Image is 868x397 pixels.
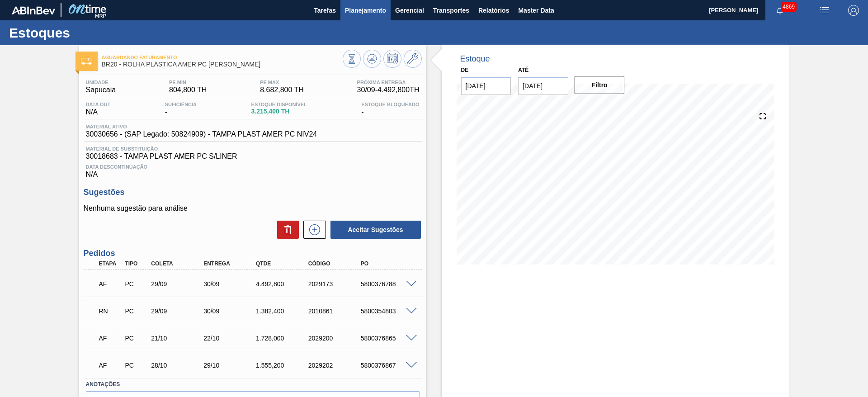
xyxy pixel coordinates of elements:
div: Pedido de Compra [123,335,150,342]
img: Logout [848,5,859,16]
h3: Sugestões [84,188,422,197]
div: Aguardando Faturamento [97,355,124,375]
div: 22/10/2025 [201,335,260,342]
div: Estoque [460,54,490,64]
button: Ir ao Master Data / Geral [404,50,422,68]
span: 30030656 - (SAP Legado: 50824909) - TAMPA PLAST AMER PC NIV24 [86,130,317,138]
button: Aceitar Sugestões [330,221,421,239]
button: Filtro [575,76,625,94]
span: Data out [86,102,111,107]
div: Excluir Sugestões [273,221,299,239]
span: BR20 - ROLHA PLÁSTICA AMER PC SHORT [102,61,343,68]
div: 2029202 [306,362,365,369]
div: 30/09/2025 [201,280,260,288]
span: PE MIN [169,80,207,85]
div: 30/09/2025 [201,307,260,315]
div: 29/09/2025 [149,280,208,288]
span: Sapucaia [86,86,116,94]
div: Coleta [149,260,208,267]
span: Estoque Disponível [251,102,307,107]
div: PO [359,260,417,267]
div: N/A [84,102,113,116]
div: Entrega [201,260,260,267]
div: 5800376788 [359,280,417,288]
p: AF [99,280,122,288]
div: - [359,102,421,116]
div: Aguardando Faturamento [97,328,124,348]
span: Planejamento [345,5,386,16]
p: Nenhuma sugestão para análise [84,204,422,213]
div: 2010861 [306,307,365,315]
span: Tarefas [314,5,336,16]
span: Suficiência [165,102,197,107]
span: Próxima Entrega [357,80,420,85]
span: Aguardando Faturamento [102,55,343,60]
div: 5800376867 [359,362,417,369]
div: Qtde [254,260,312,267]
span: Master Data [518,5,554,16]
span: 4869 [781,2,797,12]
div: Tipo [123,260,150,267]
span: Transportes [433,5,469,16]
div: 29/10/2025 [201,362,260,369]
div: 21/10/2025 [149,335,208,342]
h3: Pedidos [84,249,422,258]
div: Aceitar Sugestões [326,220,422,240]
div: 2029200 [306,335,365,342]
div: 4.492,800 [254,280,312,288]
p: AF [99,335,122,342]
div: Etapa [97,260,124,267]
img: userActions [819,5,830,16]
div: 1.555,200 [254,362,312,369]
span: 3.215,400 TH [251,108,307,115]
span: Relatórios [478,5,509,16]
h1: Estoques [9,28,170,38]
label: De [461,67,469,73]
span: Estoque Bloqueado [361,102,419,107]
span: Material de Substituição [86,146,420,151]
input: dd/mm/yyyy [518,77,568,95]
span: 804,800 TH [169,86,207,94]
label: Até [518,67,528,73]
div: N/A [84,161,422,179]
p: RN [99,307,122,315]
div: Pedido de Compra [123,307,150,315]
img: Ícone [81,58,92,65]
p: AF [99,362,122,369]
span: PE MAX [260,80,304,85]
button: Notificações [765,4,794,17]
div: - [163,102,199,116]
div: 5800354803 [359,307,417,315]
div: 29/09/2025 [149,307,208,315]
label: Anotações [86,378,420,391]
div: 28/10/2025 [149,362,208,369]
div: Código [306,260,365,267]
button: Visão Geral dos Estoques [343,50,361,68]
span: 8.682,800 TH [260,86,304,94]
button: Atualizar Gráfico [363,50,381,68]
div: Nova sugestão [299,221,326,239]
div: Pedido de Compra [123,362,150,369]
span: Material ativo [86,124,317,129]
div: Em renegociação [97,301,124,321]
input: dd/mm/yyyy [461,77,511,95]
span: 30018683 - TAMPA PLAST AMER PC S/LINER [86,152,420,161]
div: 1.382,400 [254,307,312,315]
span: Data Descontinuação [86,164,420,170]
div: 1.728,000 [254,335,312,342]
img: TNhmsLtSVTkK8tSr43FrP2fwEKptu5GPRR3wAAAABJRU5ErkJggg== [12,6,55,14]
span: Unidade [86,80,116,85]
button: Programar Estoque [383,50,401,68]
div: Aguardando Faturamento [97,274,124,294]
div: 2029173 [306,280,365,288]
div: Pedido de Compra [123,280,150,288]
span: Gerencial [395,5,424,16]
span: 30/09 - 4.492,800 TH [357,86,420,94]
div: 5800376865 [359,335,417,342]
